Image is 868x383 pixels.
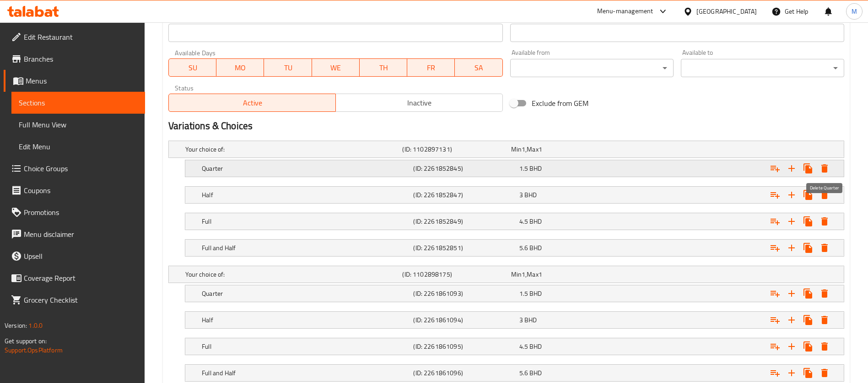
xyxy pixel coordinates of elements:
span: BHD [529,242,542,254]
h5: Full and Half [202,368,410,378]
span: Exclude from GEM [532,98,588,109]
button: Add choice group [767,338,783,355]
button: Add new choice [783,285,800,302]
a: Support.OpsPlatform [5,344,63,356]
span: WE [316,61,356,74]
span: BHD [524,314,537,326]
button: Add choice group [767,312,783,328]
span: Choice Groups [24,163,138,174]
div: Expand [169,141,844,157]
span: 1.0.0 [28,320,43,331]
div: , [511,145,616,154]
h5: Half [202,190,410,199]
span: Upsell [24,251,138,262]
span: Inactive [340,96,499,110]
div: , [511,270,616,279]
h5: (ID: 2261861094) [413,315,515,325]
span: 3 [519,314,523,326]
div: Expand [185,160,844,177]
button: Delete Full and Half [816,365,833,381]
span: Coverage Report [24,273,138,283]
a: Grocery Checklist [4,289,145,311]
div: Expand [185,240,844,256]
span: Min [511,143,522,155]
span: Get support on: [5,335,47,347]
h5: (ID: 2261852845) [413,164,515,173]
button: Delete Half [816,312,833,328]
h5: (ID: 1102898175) [402,270,507,279]
h5: (ID: 2261861093) [413,289,515,298]
div: ​ [681,59,844,77]
button: Add new choice [783,187,800,203]
span: Full Menu View [19,119,138,130]
button: Add new choice [783,213,800,230]
a: Upsell [4,245,145,267]
h5: Full and Half [202,243,410,252]
span: Sections [19,97,138,108]
button: Inactive [335,94,503,112]
h5: (ID: 1102897131) [402,145,507,154]
span: BHD [524,189,537,201]
button: Clone new choice [800,365,816,381]
button: Active [168,94,336,112]
button: SA [455,58,502,77]
span: 3 [519,189,523,201]
div: Expand [185,285,844,302]
button: Add new choice [783,240,800,256]
button: Delete Full [816,213,833,230]
span: SU [173,61,213,74]
span: Menus [26,75,138,86]
a: Coupons [4,179,145,201]
a: Edit Menu [11,136,145,157]
span: 1 [539,143,542,155]
a: Coverage Report [4,267,145,289]
span: 4.5 [519,341,528,352]
a: Promotions [4,201,145,223]
span: SA [458,61,499,74]
span: 1 [522,268,525,280]
div: Expand [169,266,844,283]
h5: Quarter [202,289,410,298]
span: 5.6 [519,367,528,379]
span: 1 [522,143,525,155]
a: Full Menu View [11,114,145,136]
button: Clone new choice [800,338,816,355]
button: Add new choice [783,365,800,381]
button: Add new choice [783,160,800,177]
span: Max [527,143,538,155]
h5: (ID: 2261852847) [413,190,515,199]
button: Clone new choice [800,312,816,328]
span: Grocery Checklist [24,294,138,305]
div: Expand [185,187,844,203]
span: TU [268,61,308,74]
button: Add choice group [767,160,783,177]
span: Coupons [24,185,138,196]
button: Add choice group [767,365,783,381]
span: BHD [529,163,542,174]
span: Active [173,96,332,110]
span: BHD [529,367,542,379]
span: 1 [539,268,542,280]
h5: (ID: 2261861096) [413,368,515,378]
h5: (ID: 2261861095) [413,342,515,351]
button: Delete Quarter [816,285,833,302]
button: FR [407,58,455,77]
span: Menu disclaimer [24,229,138,240]
span: FR [411,61,451,74]
button: Add new choice [783,338,800,355]
span: MO [220,61,260,74]
span: BHD [529,215,542,227]
button: Clone new choice [800,285,816,302]
a: Sections [11,92,145,114]
a: Menu disclaimer [4,223,145,245]
button: WE [312,58,360,77]
span: Branches [24,53,138,64]
button: Add choice group [767,285,783,302]
h5: Quarter [202,164,410,173]
span: Edit Menu [19,141,138,152]
div: Expand [185,338,844,355]
button: SU [168,58,216,77]
button: Clone new choice [800,213,816,230]
button: Delete Full [816,338,833,355]
div: ​ [510,59,674,77]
